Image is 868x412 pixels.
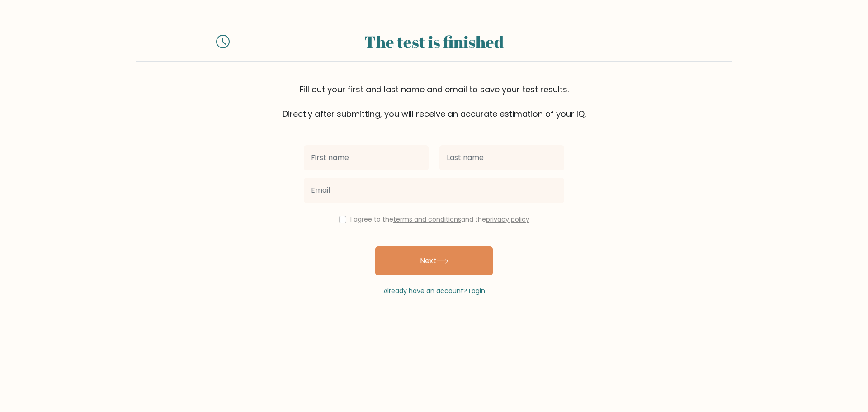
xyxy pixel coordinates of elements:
[383,286,485,295] a: Already have an account? Login
[393,215,461,224] a: terms and conditions
[304,145,429,170] input: First name
[439,145,564,170] input: Last name
[136,83,732,120] div: Fill out your first and last name and email to save your test results. Directly after submitting,...
[375,246,493,275] button: Next
[241,29,627,54] div: The test is finished
[304,178,564,203] input: Email
[486,215,529,224] a: privacy policy
[350,215,529,224] label: I agree to the and the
